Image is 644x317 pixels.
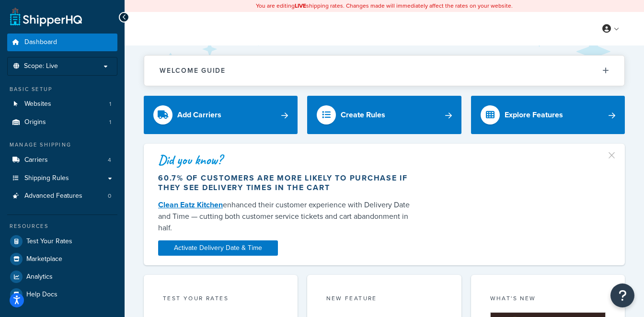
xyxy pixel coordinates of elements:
[108,156,111,164] span: 4
[26,238,72,246] span: Test Your Rates
[158,153,418,167] div: Did you know?
[326,294,442,305] div: New Feature
[108,192,111,200] span: 0
[610,283,634,307] button: Open Resource Center
[24,118,46,126] span: Origins
[24,156,48,164] span: Carriers
[295,1,306,10] b: LIVE
[7,85,117,93] div: Basic Setup
[307,96,461,134] a: Create Rules
[7,113,117,131] li: Origins
[7,286,117,303] a: Help Docs
[7,250,117,268] a: Marketplace
[7,222,117,230] div: Resources
[7,113,117,131] a: Origins1
[7,95,117,113] li: Websites
[158,199,418,234] div: enhanced their customer experience with Delivery Date and Time — cutting both customer service ti...
[26,291,57,299] span: Help Docs
[158,240,278,256] a: Activate Delivery Date & Time
[471,96,625,134] a: Explore Features
[24,174,69,182] span: Shipping Rules
[7,233,117,250] a: Test Your Rates
[7,151,117,169] li: Carriers
[109,118,111,126] span: 1
[144,96,298,134] a: Add Carriers
[505,108,563,122] div: Explore Features
[7,141,117,149] div: Manage Shipping
[109,100,111,108] span: 1
[163,294,278,305] div: Test your rates
[7,170,117,187] a: Shipping Rules
[24,62,58,70] span: Scope: Live
[7,95,117,113] a: Websites1
[144,56,624,86] button: Welcome Guide
[7,187,117,205] li: Advanced Features
[341,108,385,122] div: Create Rules
[7,151,117,169] a: Carriers4
[7,187,117,205] a: Advanced Features0
[158,173,418,192] div: 60.7% of customers are more likely to purchase if they see delivery times in the cart
[490,294,606,305] div: What's New
[7,34,117,51] a: Dashboard
[26,255,62,263] span: Marketplace
[177,108,221,122] div: Add Carriers
[24,192,82,200] span: Advanced Features
[24,100,51,108] span: Websites
[160,67,226,74] h2: Welcome Guide
[7,268,117,285] a: Analytics
[26,273,53,281] span: Analytics
[24,38,57,46] span: Dashboard
[158,199,223,210] a: Clean Eatz Kitchen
